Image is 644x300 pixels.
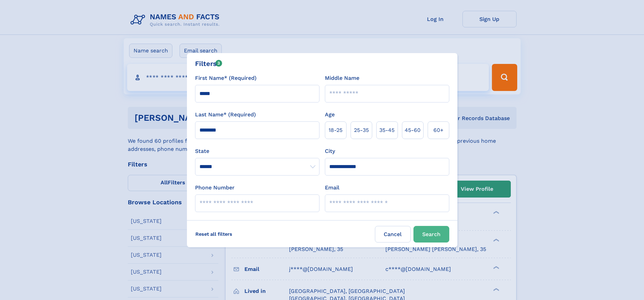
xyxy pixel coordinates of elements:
[325,74,359,82] label: Middle Name
[375,226,411,243] label: Cancel
[325,147,335,155] label: City
[195,74,257,82] label: First Name* (Required)
[433,126,444,134] span: 60+
[354,126,369,134] span: 25‑35
[195,184,235,192] label: Phone Number
[329,126,342,134] span: 18‑25
[195,147,319,155] label: State
[405,126,421,134] span: 45‑60
[325,184,339,192] label: Email
[195,59,222,69] div: Filters
[191,226,237,242] label: Reset all filters
[325,111,335,119] label: Age
[195,111,256,119] label: Last Name* (Required)
[413,226,449,243] button: Search
[379,126,395,134] span: 35‑45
